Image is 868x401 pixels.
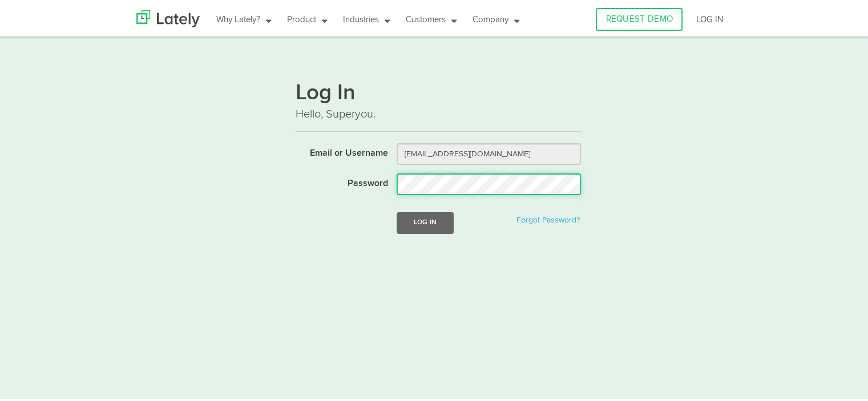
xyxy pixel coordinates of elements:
h1: Log In [296,80,581,104]
img: Lately [136,9,200,26]
a: Forgot Password? [516,214,580,222]
a: REQUEST DEMO [596,6,683,29]
label: Email or Username [287,141,388,159]
input: Email or Username [397,141,581,163]
p: Hello, Superyou. [296,104,581,121]
label: Password [287,172,388,189]
button: Log In [397,210,454,232]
